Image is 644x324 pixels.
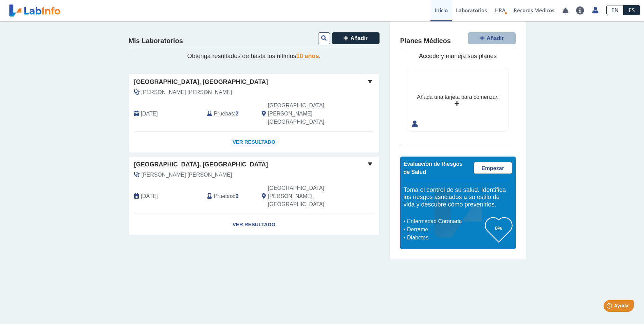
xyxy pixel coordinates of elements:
span: San Juan, PR [268,102,343,126]
span: Pruebas [214,192,234,200]
b: 9 [236,193,239,199]
div: : [202,102,257,126]
a: EN [606,5,624,15]
li: Enfermedad Coronaria [405,217,485,226]
span: Accede y maneja sus planes [419,53,497,59]
h5: Toma el control de su salud. Identifica los riesgos asociados a su estilo de vida y descubre cómo... [404,186,512,209]
b: 2 [236,111,239,116]
span: 2025-02-13 [141,192,158,200]
span: San Juan, PR [268,184,343,209]
span: Empezar [481,165,504,171]
span: Pruebas [214,110,234,118]
span: Añadir [486,35,504,41]
span: Mora Ruiz, Edwin [142,171,232,179]
a: ES [624,5,640,15]
li: Diabetes [405,234,485,242]
span: 2025-08-07 [141,110,158,118]
a: Ver Resultado [129,214,379,235]
div: Añada una tarjeta para comenzar. [417,93,498,101]
a: Ver Resultado [129,131,379,153]
h4: Mis Laboratorios [129,37,183,45]
li: Derrame [405,226,485,234]
h3: 0% [485,224,512,232]
span: HRA [495,7,505,14]
button: Añadir [332,32,380,44]
span: Mora Ruiz, Edwin [142,88,232,96]
a: Empezar [474,162,512,174]
span: [GEOGRAPHIC_DATA], [GEOGRAPHIC_DATA] [134,160,268,169]
button: Añadir [468,32,516,44]
span: 10 años [296,53,319,59]
iframe: Help widget launcher [584,298,637,317]
span: [GEOGRAPHIC_DATA], [GEOGRAPHIC_DATA] [134,77,268,87]
span: Añadir [350,35,368,41]
h4: Planes Médicos [400,37,451,45]
span: Evaluación de Riesgos de Salud [404,161,463,175]
div: : [202,184,257,209]
span: Obtenga resultados de hasta los últimos . [187,53,320,59]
